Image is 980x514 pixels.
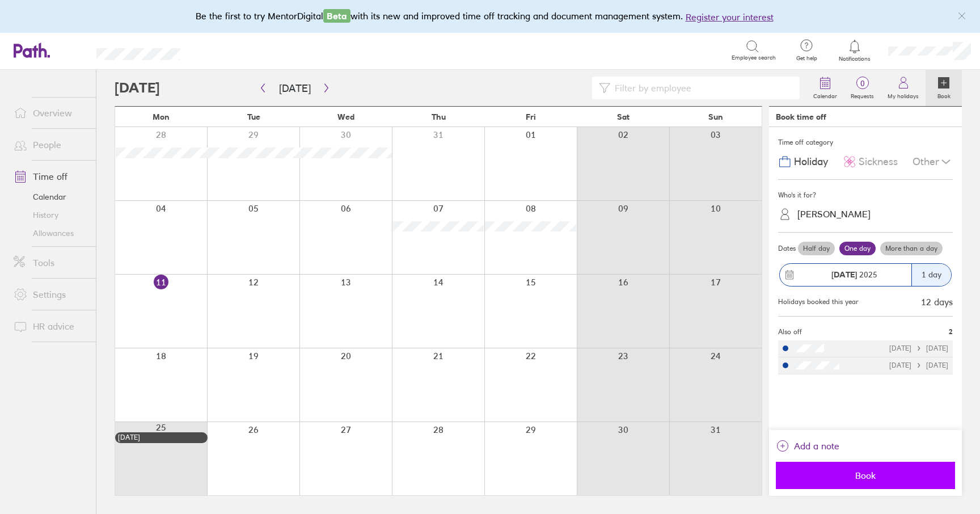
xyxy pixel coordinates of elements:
[118,433,205,441] div: [DATE]
[337,112,354,121] span: Wed
[5,224,96,242] a: Allowances
[949,328,953,336] span: 2
[778,134,953,151] div: Time off category
[844,70,881,106] a: 0Requests
[432,112,446,121] span: Thu
[806,90,844,100] label: Calendar
[5,188,96,206] a: Calendar
[844,90,881,100] label: Requests
[798,242,835,255] label: Half day
[5,165,96,188] a: Time off
[931,90,957,100] label: Book
[794,156,828,168] span: Holiday
[323,9,350,23] span: Beta
[880,242,943,255] label: More than a day
[5,251,96,274] a: Tools
[778,298,859,306] div: Holidays booked this year
[797,209,871,220] div: [PERSON_NAME]
[788,55,825,62] span: Get help
[778,328,802,336] span: Also off
[5,133,96,156] a: People
[844,79,881,88] span: 0
[778,258,953,292] button: [DATE] 20251 day
[778,187,953,204] div: Who's it for?
[839,242,876,255] label: One day
[889,361,948,369] div: [DATE] [DATE]
[617,112,630,121] span: Sat
[837,56,873,62] span: Notifications
[610,77,793,99] input: Filter by employee
[686,10,774,24] button: Register your interest
[153,112,170,121] span: Mon
[913,151,953,172] div: Other
[881,90,926,100] label: My holidays
[794,437,839,455] span: Add a note
[5,283,96,306] a: Settings
[778,245,796,252] span: Dates
[211,45,240,55] div: Search
[911,264,951,286] div: 1 day
[776,437,839,455] button: Add a note
[526,112,536,121] span: Fri
[889,344,948,352] div: [DATE] [DATE]
[926,70,962,106] a: Book
[831,270,877,279] span: 2025
[708,112,723,121] span: Sun
[837,39,873,62] a: Notifications
[247,112,260,121] span: Tue
[776,112,826,121] div: Book time off
[5,206,96,224] a: History
[784,470,947,481] span: Book
[5,315,96,338] a: HR advice
[270,79,320,98] button: [DATE]
[196,9,785,24] div: Be the first to try MentorDigital with its new and improved time off tracking and document manage...
[5,102,96,124] a: Overview
[776,462,955,489] button: Book
[859,156,898,168] span: Sickness
[921,297,953,307] div: 12 days
[806,70,844,106] a: Calendar
[732,54,776,61] span: Employee search
[831,269,857,280] strong: [DATE]
[881,70,926,106] a: My holidays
